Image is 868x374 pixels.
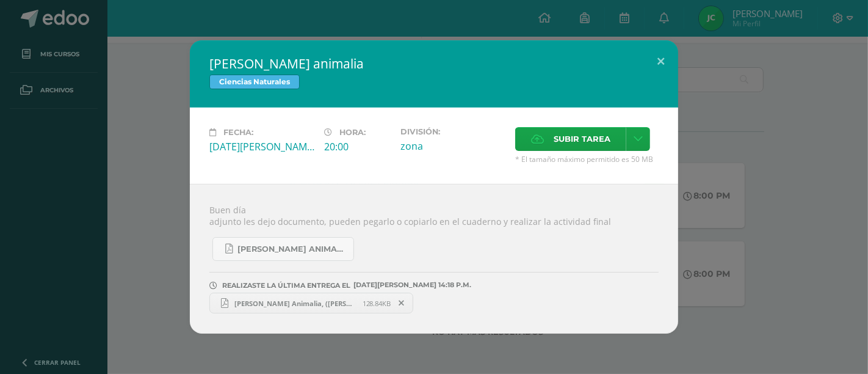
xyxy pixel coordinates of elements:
[209,140,314,153] div: [DATE][PERSON_NAME]
[339,128,366,137] span: Hora:
[515,154,659,164] span: * El tamaño máximo permitido es 50 MB
[400,127,505,136] label: División:
[400,139,505,153] div: zona
[209,75,300,89] span: Ciencias Naturales
[222,281,350,290] span: REALIZASTE LA ÚLTIMA ENTREGA EL
[350,285,471,285] span: [DATE][PERSON_NAME] 14:18 P.M.
[324,140,391,153] div: 20:00
[392,296,413,310] span: Remover entrega
[228,299,363,308] span: [PERSON_NAME] Animalia, ([PERSON_NAME] 2o B).pdf
[209,55,659,72] h2: [PERSON_NAME] animalia
[363,299,391,308] span: 128.84KB
[237,244,347,254] span: [PERSON_NAME] animalia.pdf
[190,184,678,334] div: Buen día adjunto les dejo documento, pueden pegarlo o copiarlo en el cuaderno y realizar la activ...
[209,293,413,313] a: [PERSON_NAME] Animalia, ([PERSON_NAME] 2o B).pdf 128.84KB
[554,128,610,150] span: Subir tarea
[643,40,678,82] button: Close (Esc)
[212,237,354,261] a: [PERSON_NAME] animalia.pdf
[223,128,253,137] span: Fecha:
